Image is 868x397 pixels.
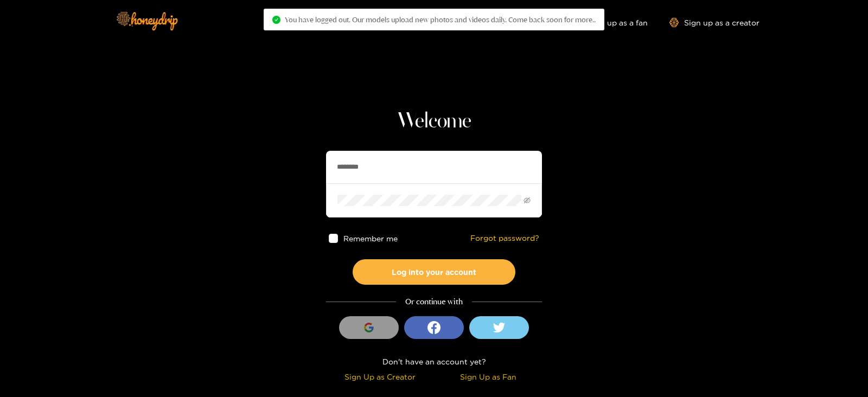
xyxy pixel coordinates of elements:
span: eye-invisible [524,197,531,204]
div: Or continue with [326,296,542,308]
div: Sign Up as Creator [329,370,431,383]
span: check-circle [272,16,280,24]
h1: Welcome [326,108,542,135]
div: Sign Up as Fan [437,370,539,383]
a: Sign up as a fan [573,18,648,27]
button: Log into your account [353,259,515,285]
a: Sign up as a creator [669,18,759,27]
span: Remember me [343,234,398,242]
span: You have logged out. Our models upload new photos and videos daily. Come back soon for more.. [285,15,596,24]
a: Forgot password? [470,234,539,243]
div: Don't have an account yet? [326,355,542,368]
